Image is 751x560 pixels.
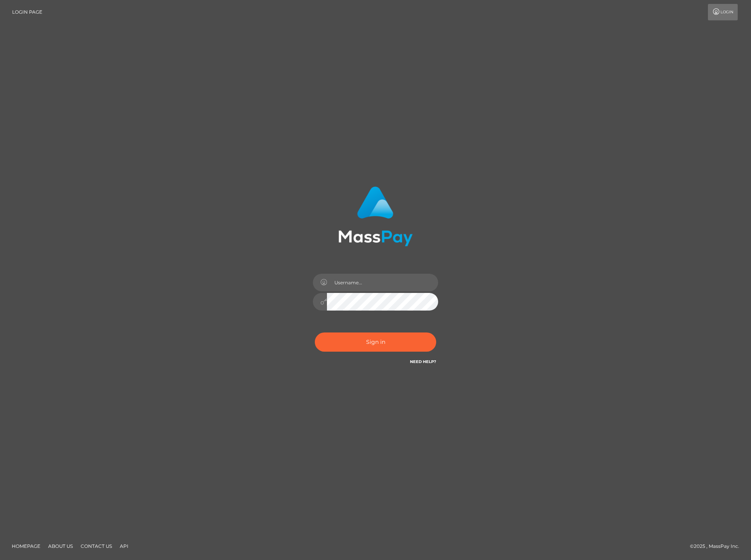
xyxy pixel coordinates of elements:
[410,359,436,364] a: Need Help?
[708,4,738,20] a: Login
[117,540,132,552] a: API
[45,540,76,552] a: About Us
[327,274,438,291] input: Username...
[315,332,436,352] button: Sign in
[338,186,413,246] img: MassPay Login
[78,540,115,552] a: Contact Us
[9,540,43,552] a: Homepage
[690,542,745,551] div: © 2025 , MassPay Inc.
[12,4,42,20] a: Login Page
